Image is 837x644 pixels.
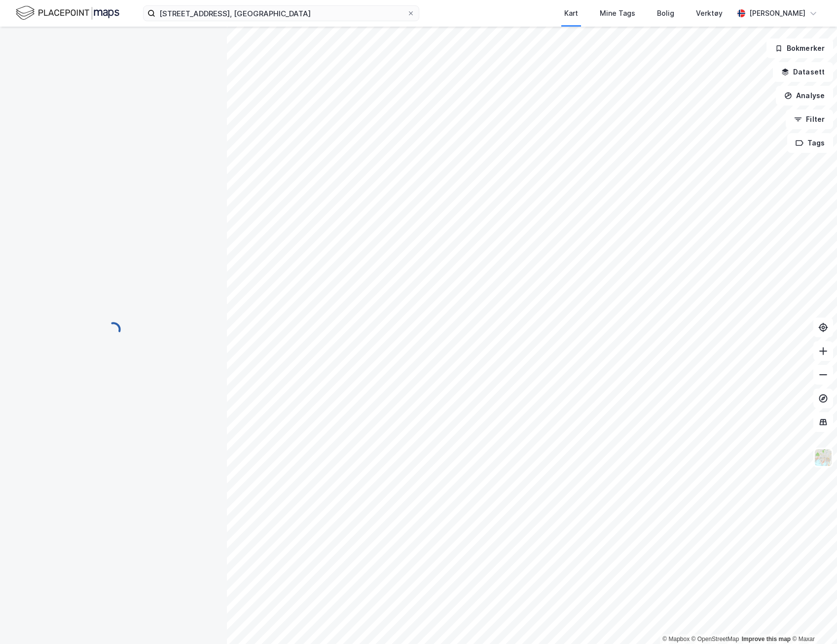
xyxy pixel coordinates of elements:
img: spinner.a6d8c91a73a9ac5275cf975e30b51cfb.svg [106,322,121,337]
img: logo.f888ab2527a4732fd821a326f86c7f29.svg [16,4,119,22]
a: Mapbox [662,636,690,643]
button: Bokmerker [766,38,833,58]
div: Bolig [657,7,674,19]
a: Improve this map [742,636,791,643]
img: Z [814,448,833,467]
button: Datasett [773,62,833,82]
button: Analyse [776,86,833,106]
div: Kart [564,7,578,19]
div: Verktøy [696,7,723,19]
button: Filter [786,109,833,129]
button: Tags [787,133,833,153]
div: Kontrollprogram for chat [788,597,837,644]
input: Søk på adresse, matrikkel, gårdeiere, leietakere eller personer [155,6,407,21]
div: [PERSON_NAME] [749,7,805,19]
a: OpenStreetMap [691,636,739,643]
iframe: Chat Widget [788,597,837,644]
div: Mine Tags [600,7,635,19]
